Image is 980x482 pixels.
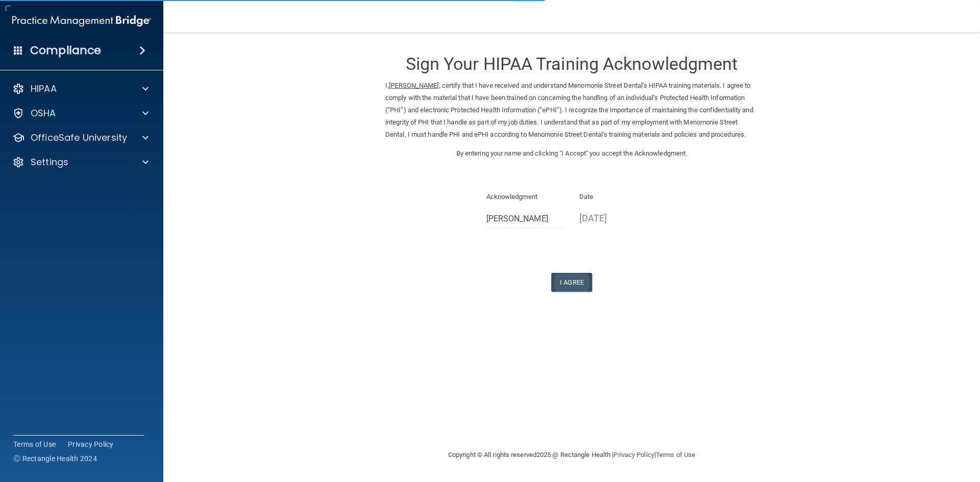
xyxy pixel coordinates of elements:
p: OSHA [31,107,56,119]
a: Settings [12,156,149,168]
img: PMB logo [12,11,151,31]
a: OfficeSafe University [12,132,149,144]
p: OfficeSafe University [31,132,127,144]
p: Acknowledgment [486,191,565,203]
h4: Compliance [30,43,101,58]
ins: [PERSON_NAME] [389,82,438,89]
span: Ⓒ Rectangle Health 2024 [13,453,97,464]
a: Privacy Policy [614,451,654,459]
a: Privacy Policy [68,439,114,449]
a: Terms of Use [13,439,56,449]
input: Full Name [486,210,565,229]
p: [DATE] [579,210,657,226]
p: I, , certify that I have received and understand Menomonie Street Dental's HIPAA training materia... [385,80,758,141]
p: Date [579,191,657,203]
h3: Sign Your HIPAA Training Acknowledgment [385,55,758,73]
a: HIPAA [12,83,149,95]
a: Terms of Use [656,451,695,459]
p: Settings [31,156,68,168]
p: HIPAA [31,83,57,95]
a: OSHA [12,107,149,119]
button: I Agree [551,273,592,292]
p: By entering your name and clicking "I Accept" you accept the Acknowledgment. [385,147,758,160]
div: Copyright © All rights reserved 2025 @ Rectangle Health | | [385,439,758,471]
